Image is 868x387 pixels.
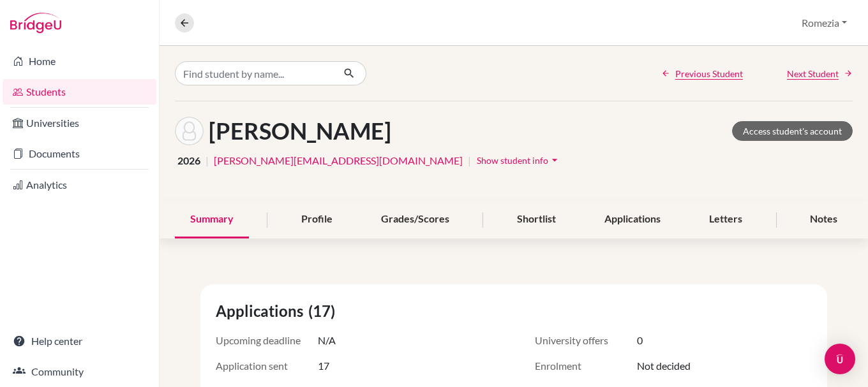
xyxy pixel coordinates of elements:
button: Show student infoarrow_drop_down [476,150,562,170]
span: University offers [535,333,637,348]
span: 17 [318,358,329,374]
a: Community [3,359,156,384]
span: | [206,153,209,168]
span: Enrolment [535,358,637,374]
a: Help center [3,328,156,354]
img: Bridge-U [10,13,61,33]
span: Show student info [477,155,548,166]
h1: [PERSON_NAME] [209,117,391,145]
span: Next Student [787,67,839,80]
a: Analytics [3,172,156,198]
i: arrow_drop_down [548,154,561,166]
a: Students [3,79,156,105]
a: Next Student [787,67,853,80]
span: 0 [637,333,643,348]
span: (17) [308,300,340,323]
span: Upcoming deadline [216,333,318,348]
div: Shortlist [502,201,571,238]
span: Not decided [637,358,691,374]
div: Profile [286,201,348,238]
input: Find student by name... [175,61,333,85]
img: Irene Chawla's avatar [175,117,204,145]
span: | [468,153,471,168]
span: N/A [318,333,336,348]
div: Grades/Scores [366,201,465,238]
a: [PERSON_NAME][EMAIL_ADDRESS][DOMAIN_NAME] [214,153,463,168]
div: Open Intercom Messenger [825,344,855,374]
span: 2026 [177,153,200,168]
span: Applications [216,300,308,323]
a: Universities [3,110,156,136]
a: Documents [3,141,156,166]
div: Letters [694,201,758,238]
a: Access student's account [732,121,853,141]
div: Applications [589,201,676,238]
a: Home [3,48,156,74]
button: Romezia [796,11,853,35]
span: Previous Student [675,67,743,80]
a: Previous Student [661,67,743,80]
span: Application sent [216,358,318,374]
div: Notes [795,201,853,238]
div: Summary [175,201,249,238]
